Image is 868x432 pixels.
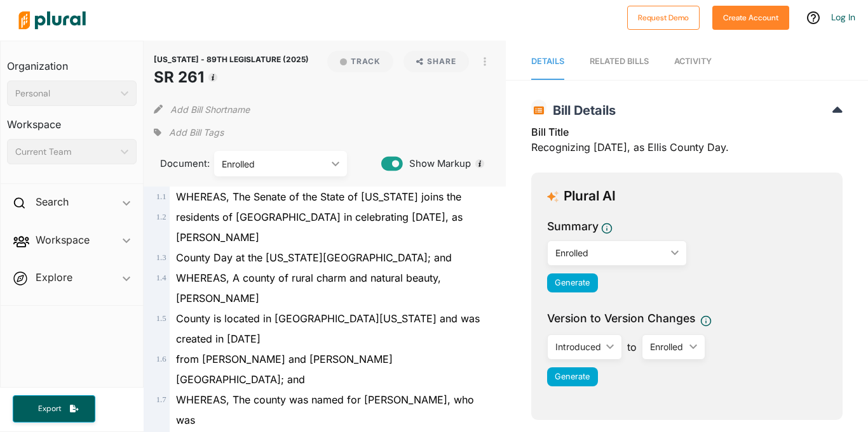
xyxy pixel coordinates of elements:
span: residents of [GEOGRAPHIC_DATA] in celebrating [DATE], as [PERSON_NAME] [176,211,463,244]
div: Recognizing [DATE], as Ellis County Day. [531,124,843,162]
button: Share [403,51,469,72]
span: 1 . 5 [156,314,166,323]
a: Activity [674,44,712,80]
span: 1 . 4 [156,273,166,282]
span: Show Markup [403,157,471,171]
div: Tooltip anchor [474,158,485,169]
span: WHEREAS, The Senate of the State of [US_STATE] joins the [176,190,461,203]
h3: Workspace [7,106,137,134]
h3: Summary [547,218,599,235]
span: 1 . 6 [156,355,166,363]
button: Create Account [712,6,789,30]
button: Generate [547,273,598,292]
a: Create Account [712,10,789,23]
div: Current Team [15,145,116,159]
h3: Organization [7,48,137,75]
span: Bill Details [546,103,616,118]
span: Details [531,56,564,66]
div: RELATED BILLS [590,55,649,67]
h2: Search [36,195,69,209]
span: Generate [555,278,590,287]
h1: SR 261 [154,66,309,89]
a: Details [531,44,564,80]
button: Track [327,51,393,72]
span: Export [29,403,70,414]
div: Personal [15,87,116,100]
button: Request Demo [627,6,700,30]
button: Export [13,395,95,422]
a: RELATED BILLS [590,44,649,80]
span: 1 . 3 [156,253,166,262]
span: from [PERSON_NAME] and [PERSON_NAME][GEOGRAPHIC_DATA]; and [176,353,393,386]
span: 1 . 7 [156,395,166,404]
div: Enrolled [222,157,327,171]
button: Add Bill Shortname [170,99,250,119]
div: Add tags [154,123,224,142]
span: [US_STATE] - 89TH LEGISLATURE (2025) [154,55,309,64]
a: Request Demo [627,10,700,23]
h3: Bill Title [531,124,843,140]
span: Version to Version Changes [547,310,695,327]
button: Share [398,51,474,72]
div: Introduced [555,340,601,353]
span: Add Bill Tags [169,126,224,139]
span: Activity [674,56,712,66]
button: Generate [547,367,598,386]
span: Generate [555,372,590,381]
span: Document: [154,157,198,171]
span: County is located in [GEOGRAPHIC_DATA][US_STATE] and was created in [DATE] [176,312,480,345]
a: Log In [831,11,855,23]
span: to [622,339,642,355]
span: 1 . 1 [156,192,166,201]
span: 1 . 2 [156,213,166,221]
div: Enrolled [555,246,666,259]
span: WHEREAS, A county of rural charm and natural beauty, [PERSON_NAME] [176,272,441,304]
span: WHEREAS, The county was named for [PERSON_NAME], who was [176,393,474,426]
h3: Plural AI [564,188,616,204]
span: County Day at the [US_STATE][GEOGRAPHIC_DATA]; and [176,251,452,264]
div: Enrolled [650,340,684,353]
div: Tooltip anchor [207,72,219,83]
